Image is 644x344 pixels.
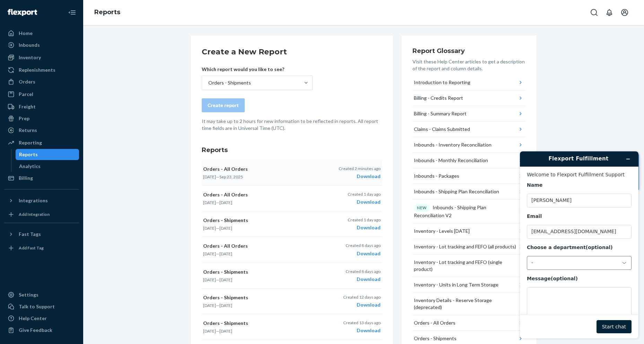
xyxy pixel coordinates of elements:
[346,250,381,257] div: Download
[65,6,79,19] button: Close Navigation
[19,127,37,134] div: Returns
[19,115,29,122] div: Prep
[602,6,616,19] button: Open notifications
[4,89,79,100] a: Parcel
[16,161,79,172] a: Analytics
[202,145,382,155] h3: Reports
[4,101,79,112] a: Freight
[19,291,38,298] div: Settings
[4,64,79,76] a: Replenishments
[203,200,216,205] time: [DATE]
[203,217,320,224] p: Orders - Shipments
[417,205,427,211] p: NEW
[412,293,525,315] button: Inventory Details - Reserve Storage (deprecated)
[343,327,381,334] div: Download
[19,91,33,98] div: Parcel
[414,126,470,133] div: Claims - Claims Submitted
[19,231,41,238] div: Fast Tags
[10,34,156,47] h2: Description
[414,297,517,311] div: Inventory Details - Reserve Storage (deprecated)
[203,303,216,308] time: [DATE]
[202,118,382,132] p: It may take up to 2 hours for new information to be reflected in reports. All report time fields ...
[412,122,525,137] button: Claims - Claims Submitted
[414,259,517,273] div: Inventory - Lot tracking and FEFO (single product)
[58,189,153,209] p: Name of the shipping plan your shipment is part of
[19,30,33,37] div: Home
[343,320,381,326] p: Created 13 days ago
[346,268,381,274] p: Created 8 days ago
[203,191,320,198] p: Orders - All Orders
[203,268,320,275] p: Orders - Shipments
[203,225,320,231] p: —
[58,226,153,246] p: Yes / No for whether the shipping plan was archived
[203,166,320,173] p: Orders - All Orders
[19,163,41,170] div: Analytics
[412,184,525,200] button: Inbounds - Shipping Plan Reconciliation
[348,224,381,231] div: Download
[19,303,55,310] div: Talk to Support
[19,67,55,73] div: Replenishments
[203,277,216,282] time: [DATE]
[4,52,79,63] a: Inventory
[412,75,525,90] button: Introduction to Reporting
[202,160,382,186] button: Orders - All Orders[DATE]—Sep 23, 2025Created 2 minutes agoDownload
[4,137,79,148] a: Reporting
[202,263,382,289] button: Orders - Shipments[DATE]—[DATE]Created 8 days agoDownload
[19,197,48,204] div: Integrations
[414,243,516,250] div: Inventory - Lot tracking and FEFO (all products)
[4,313,79,324] a: Help Center
[412,277,525,293] button: Inventory - Units in Long Term Storage
[219,174,243,179] time: Sep 23, 2025
[208,102,239,109] div: Create report
[19,103,36,110] div: Freight
[4,209,79,220] a: Add Integration
[14,128,35,135] strong: Column
[11,150,55,186] td: PACKAGE CREATION TIME
[203,302,320,308] p: —
[208,79,208,86] input: Orders - Shipments
[414,335,456,342] div: Orders - Shipments
[4,28,79,39] a: Home
[412,200,525,223] button: NEWInbounds - Shipping Plan Reconciliation V2
[203,277,320,283] p: —
[14,226,52,255] p: IS SHIPPING PLAN ARCHIVED
[414,319,455,326] div: Orders - All Orders
[412,90,525,106] button: Billing - Credits Report
[202,289,382,314] button: Orders - Shipments[DATE]—[DATE]Created 12 days agoDownload
[203,251,320,257] p: —
[412,239,525,255] button: Inventory - Lot tracking and FEFO (all products)
[19,327,52,334] div: Give Feedback
[89,2,126,23] ol: breadcrumbs
[19,245,44,251] div: Add Fast Tag
[219,226,232,231] time: [DATE]
[203,251,216,256] time: [DATE]
[414,188,499,195] div: Inbounds - Shipping Plan Reconciliation
[4,113,79,124] a: Prep
[11,186,55,223] td: SHIPPING PLAN NAME
[8,9,37,16] img: Flexport logo
[343,301,381,308] div: Download
[412,137,525,153] button: Inbounds - Inventory Reconciliation
[203,174,320,180] p: —
[19,42,40,48] div: Inbounds
[4,242,79,254] a: Add Fast Tag
[4,301,79,312] button: Talk to Support
[414,110,467,117] div: Billing - Summary Report
[514,146,644,344] iframe: Find more information here
[412,46,525,55] h3: Report Glossary
[4,76,79,87] a: Orders
[346,242,381,248] p: Created 8 days ago
[202,46,382,58] h2: Create a New Report
[412,315,525,331] button: Orders - All Orders
[203,328,216,334] time: [DATE]
[618,6,632,19] button: Open account menu
[10,100,156,113] h2: Documentation
[202,237,382,263] button: Orders - All Orders[DATE]—[DATE]Created 8 days agoDownload
[19,78,35,85] div: Orders
[16,149,79,160] a: Reports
